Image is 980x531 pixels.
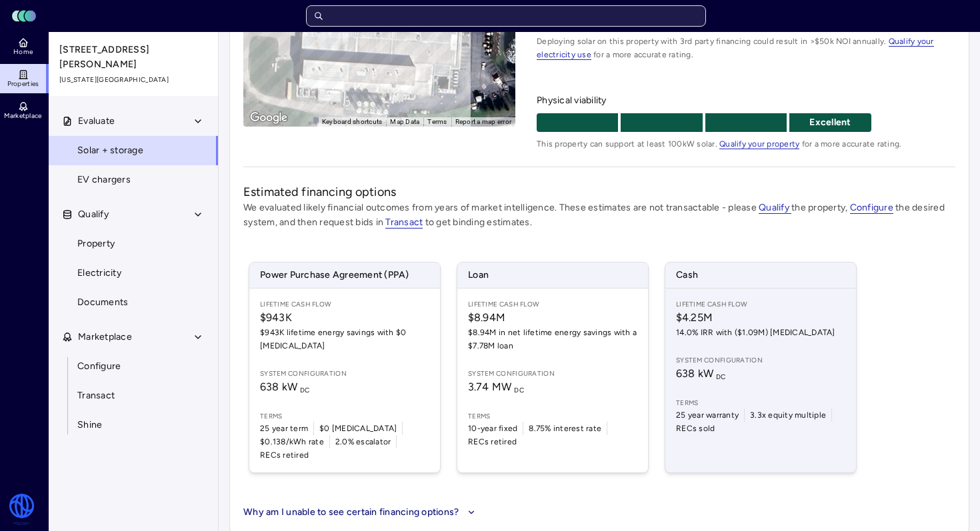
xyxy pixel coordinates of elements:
sub: DC [514,386,524,394]
span: $4.25M [676,310,845,326]
span: Power Purchase Agreement (PPA) [249,263,440,288]
p: We evaluated likely financial outcomes from years of market intelligence. These estimates are not... [243,201,955,230]
a: CashLifetime Cash Flow$4.25M14.0% IRR with ($1.09M) [MEDICAL_DATA]System configuration638 kW DCTe... [665,262,857,473]
span: RECs retired [260,448,309,462]
a: Qualify [759,202,791,213]
span: 25 year term [260,422,308,435]
span: Shine [77,418,102,432]
span: Transact [77,388,115,403]
span: [STREET_ADDRESS][PERSON_NAME] [59,43,209,72]
span: Terms [260,411,429,422]
a: Electricity [48,259,219,288]
sub: DC [716,372,726,381]
span: Electricity [77,266,121,280]
span: Home [13,48,33,56]
span: Configure [77,359,121,374]
sub: DC [300,386,310,394]
span: 2.0% escalator [335,435,391,448]
span: $0 [MEDICAL_DATA] [319,422,397,435]
span: $943K [260,310,429,326]
span: Lifetime Cash Flow [676,299,845,310]
span: Marketplace [4,112,41,120]
span: $0.138/kWh rate [260,435,324,448]
span: System configuration [468,368,637,379]
a: Shine [48,410,219,440]
a: Configure [48,352,219,381]
span: Configure [850,202,893,214]
span: 638 kW [260,380,310,393]
span: Marketplace [78,330,132,344]
span: RECs sold [676,422,715,435]
span: System configuration [676,355,845,366]
button: Why am I unable to see certain financing options? [243,505,479,520]
a: Property [48,229,219,259]
span: $8.94M [468,310,637,326]
a: Transact [48,381,219,410]
span: Lifetime Cash Flow [260,299,429,310]
button: Evaluate [49,107,219,136]
a: Terms (opens in new tab) [427,118,447,125]
a: Report a map error [455,118,512,125]
a: Configure [850,202,893,213]
a: Solar + storage [48,136,219,165]
span: Physical viability [537,93,955,108]
img: Google [247,109,291,127]
button: Qualify [49,200,219,229]
a: Power Purchase Agreement (PPA)Lifetime Cash Flow$943K$943K lifetime energy savings with $0 [MEDIC... [249,262,441,473]
span: Evaluate [78,114,115,129]
span: 8.75% interest rate [529,422,601,435]
img: Watershed [8,494,35,526]
span: Qualify [759,202,791,214]
span: Property [77,237,115,251]
p: Excellent [789,115,871,130]
span: [US_STATE][GEOGRAPHIC_DATA] [59,75,209,85]
span: EV chargers [77,173,131,187]
span: RECs retired [468,435,517,448]
button: Keyboard shortcuts [322,117,383,127]
span: Terms [468,411,637,422]
span: Terms [676,398,845,408]
span: 10-year fixed [468,422,517,435]
span: 3.3x equity multiple [750,408,826,422]
span: Properties [7,80,39,88]
a: Open this area in Google Maps (opens a new window) [247,109,291,127]
span: Documents [77,295,128,310]
span: Loan [457,263,648,288]
a: Qualify your property [719,139,799,149]
span: This property can support at least 100kW solar. for a more accurate rating. [537,137,955,151]
span: Cash [665,263,856,288]
a: Transact [385,217,423,228]
span: Solar + storage [77,143,143,158]
span: Deploying solar on this property with 3rd party financing could result in >$50k NOI annually. for... [537,35,955,61]
span: 3.74 MW [468,380,524,393]
a: LoanLifetime Cash Flow$8.94M$8.94M in net lifetime energy savings with a $7.78M loanSystem config... [457,262,649,473]
span: Qualify your property [719,139,799,149]
span: 638 kW [676,367,726,380]
span: 14.0% IRR with ($1.09M) [MEDICAL_DATA] [676,326,845,339]
span: 25 year warranty [676,408,739,422]
span: $8.94M in net lifetime energy savings with a $7.78M loan [468,326,637,352]
a: EV chargers [48,165,219,195]
button: Marketplace [49,322,219,352]
span: Qualify [78,207,109,222]
a: Documents [48,288,219,317]
button: Map Data [390,117,419,127]
span: System configuration [260,368,429,379]
span: Lifetime Cash Flow [468,299,637,310]
a: Qualify your electricity use [537,37,934,59]
span: $943K lifetime energy savings with $0 [MEDICAL_DATA] [260,326,429,352]
span: Transact [385,217,423,229]
h2: Estimated financing options [243,183,955,201]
